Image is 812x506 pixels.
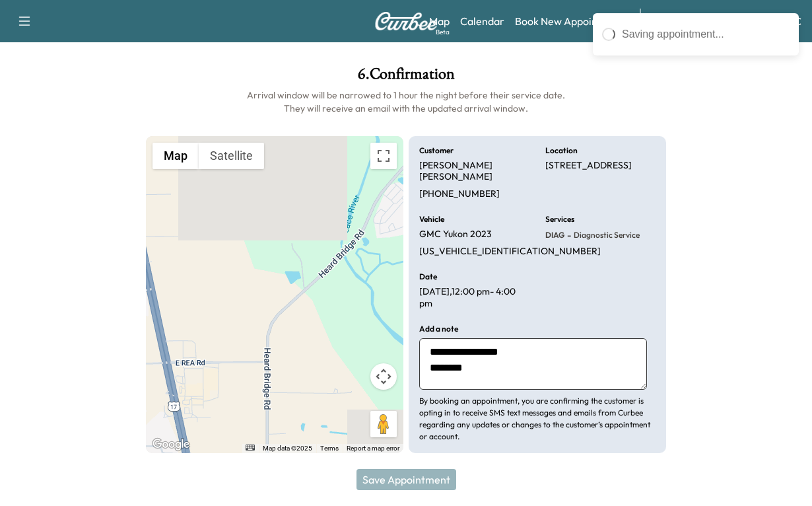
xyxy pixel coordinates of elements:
h6: Vehicle [419,215,444,223]
a: Calendar [460,13,504,29]
img: Google [149,436,193,453]
p: [US_VEHICLE_IDENTIFICATION_NUMBER] [419,246,601,258]
p: [PHONE_NUMBER] [419,188,500,200]
p: [PERSON_NAME] [PERSON_NAME] [419,160,529,183]
a: Report a map error [347,445,399,452]
h1: 6 . Confirmation [146,66,666,89]
span: Map data ©2025 [263,445,312,452]
div: Saving appointment... [622,26,790,42]
span: DIAG [545,230,564,240]
p: [DATE] , 12:00 pm - 4:00 pm [419,286,529,309]
a: Terms [320,445,339,452]
button: Toggle fullscreen view [370,143,397,169]
p: [STREET_ADDRESS] [545,160,632,172]
button: Drag Pegman onto the map to open Street View [370,411,397,437]
button: Map camera controls [370,363,397,390]
div: Beta [436,27,450,37]
h6: Customer [419,147,454,155]
a: Book New Appointment [515,13,626,29]
h6: Arrival window will be narrowed to 1 hour the night before their service date. They will receive ... [146,89,666,115]
h6: Location [545,147,578,155]
span: - [564,229,571,242]
a: MapBeta [429,13,450,29]
img: Curbee Logo [374,12,438,30]
button: Show street map [152,143,199,169]
p: GMC Yukon 2023 [419,229,492,240]
h6: Add a note [419,325,458,333]
button: Show satellite imagery [199,143,264,169]
h6: Date [419,273,437,281]
p: By booking an appointment, you are confirming the customer is opting in to receive SMS text messa... [419,395,656,443]
a: Open this area in Google Maps (opens a new window) [149,436,193,453]
span: Diagnostic Service [571,230,640,240]
button: Keyboard shortcuts [246,445,255,451]
h6: Services [545,215,574,223]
